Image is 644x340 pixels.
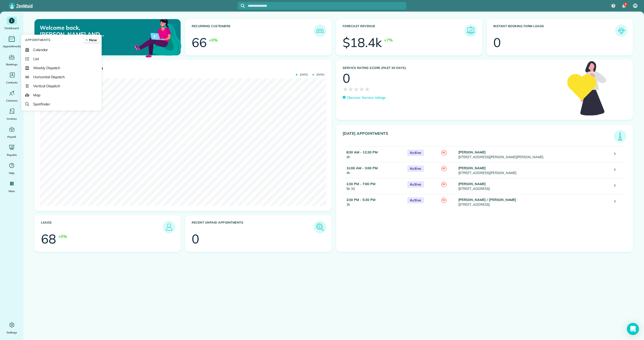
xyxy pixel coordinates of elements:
strong: [PERSON_NAME] [458,166,486,170]
span: ★ [365,84,370,94]
a: Weekly Dispatch [23,63,100,72]
div: +7% [384,37,393,43]
a: Reports [2,143,21,157]
strong: 11:00 AM - 3:00 PM [346,166,378,170]
td: [STREET_ADDRESS] [457,178,611,194]
td: 4h [343,146,405,162]
div: +0% [58,233,67,239]
img: icon_recurring_customers-cf858462ba22bcd05b5a5880d41d6543d210077de5bb9ebc9590e49fd87d84ed.png [315,26,325,36]
span: Spotfinder [33,102,50,107]
span: Active [407,150,424,156]
img: icon_forecast_revenue-8c13a41c7ed35a8dcfafea3cbb826a0462acb37728057bba2d056411b612bbbe.png [466,26,476,36]
span: Active [407,165,424,172]
strong: [PERSON_NAME] [458,150,486,154]
span: Active [407,181,424,188]
div: 7 unread notifications [619,1,629,12]
strong: 2:30 PM - 5:30 PM [346,198,375,202]
span: Map [33,93,40,98]
p: Discover Service ratings [347,95,386,100]
a: Bookings [2,53,21,67]
a: Dashboard [2,17,21,31]
td: [STREET_ADDRESS][PERSON_NAME] [457,162,611,178]
a: New [83,37,100,43]
span: Vertical Dispatch [33,83,60,89]
img: dashboard_welcome-42a62b7d889689a78055ac9021e634bf52bae3f8056760290aed330b23ab8690.png [134,13,182,62]
h3: Recent unpaid appointments [192,221,313,233]
h3: Forecast Revenue [343,24,464,37]
a: Invoices [2,107,21,121]
span: [DATE] [312,73,324,76]
h3: Instant Booking Form Leads [493,24,615,37]
td: [STREET_ADDRESS][PERSON_NAME][PERSON_NAME] [457,146,611,162]
a: Payroll [2,125,21,139]
span: ★ [353,84,359,94]
a: Discover Service ratings [343,95,386,100]
img: icon_todays_appointments-901f7ab196bb0bea1936b74009e4eb5ffbc2d2711fa7634e0d609ed5ef32b18b.png [615,131,625,141]
span: Weekly Dispatch [33,65,60,70]
span: FC [441,198,447,203]
h3: Actual Revenue this month [41,66,326,71]
div: 68 [41,233,56,245]
div: Open Intercom Messenger [627,323,639,335]
td: [STREET_ADDRESS] [457,194,611,210]
span: FC [441,150,447,155]
span: Calendar [33,47,48,52]
a: Contacts [2,71,21,85]
a: Help [2,161,21,176]
span: New [89,37,97,42]
span: Appointments [25,37,50,42]
h3: [DATE] Appointments [343,131,614,143]
div: +0% [209,37,218,43]
a: Appointments [2,35,21,49]
span: Invoices [7,116,17,121]
strong: 8:30 AM - 12:30 PM [346,150,378,154]
div: 0 [493,36,501,49]
span: Bookings [6,62,18,67]
a: List [23,54,100,63]
span: ★ [343,84,348,94]
h3: Recurring Customers [192,24,313,37]
span: Dashboard [5,26,19,31]
td: 5h 30 [343,178,405,194]
p: Welcome back, [PERSON_NAME] AND [PERSON_NAME]! [40,24,135,38]
strong: 1:30 PM - 7:00 PM [346,182,375,186]
div: 0 [192,233,199,245]
span: 7 [625,3,626,7]
span: List [33,56,39,61]
span: ★ [348,84,353,94]
span: FB [634,4,637,8]
div: $18.4k [343,36,382,49]
span: Reports [7,152,17,157]
button: Focus search [238,4,245,8]
strong: [PERSON_NAME] / [PERSON_NAME] [458,198,516,202]
a: Calendar [23,45,100,54]
div: 66 [192,36,207,49]
span: [DATE] [296,73,308,76]
a: Cleaners [2,89,21,103]
img: icon_unpaid_appointments-47b8ce3997adf2238b356f14209ab4cced10bd1f174958f3ca8f1d0dd7fffeee.png [315,222,325,232]
svg: Focus search [241,4,245,8]
a: Settings [2,321,21,335]
span: FC [441,166,447,171]
a: Vertical Dispatch [23,81,100,91]
span: Help [9,171,15,176]
span: Horizontal Dispatch [33,74,65,79]
a: Horizontal Dispatch [23,72,100,81]
span: Cleaners [6,98,17,103]
span: Settings [7,330,17,335]
span: Contacts [6,80,17,85]
h3: Leads [41,221,163,233]
td: 3h [343,194,405,210]
span: Active [407,197,424,203]
span: Appointments [3,44,21,49]
span: Payroll [7,134,16,139]
img: icon_form_leads-04211a6a04a5b2264e4ee56bc0799ec3eb69b7e499cbb523a139df1d13a81ae0.png [616,26,626,36]
span: More [9,189,15,194]
a: Map [23,91,100,100]
strong: [PERSON_NAME] [458,182,486,186]
span: ★ [359,84,365,94]
td: 4h [343,162,405,178]
span: FC [441,182,447,187]
h3: Service Rating score (past 30 days) [343,66,562,70]
a: Spotfinder [23,100,100,109]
